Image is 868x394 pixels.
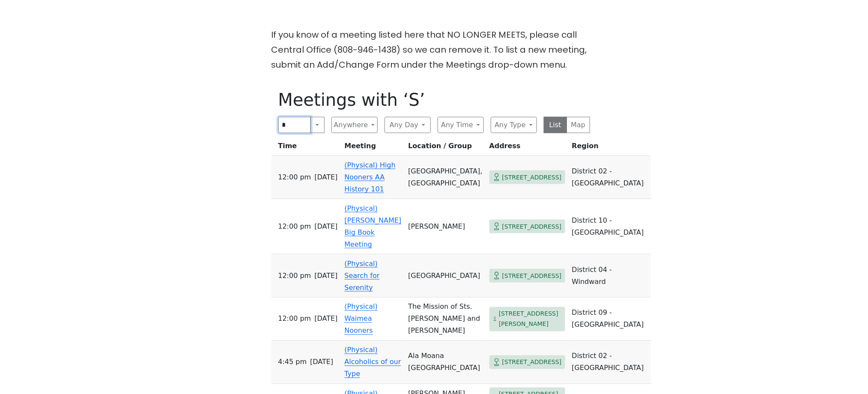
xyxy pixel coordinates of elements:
button: Search [310,117,324,133]
button: Any Time [438,117,484,133]
td: The Mission of Sts. [PERSON_NAME] and [PERSON_NAME] [405,298,486,341]
td: District 02 - [GEOGRAPHIC_DATA] [569,341,651,384]
button: Any Day [385,117,431,133]
span: 12:00 PM [278,171,311,183]
h1: Meetings with ‘S’ [278,90,590,110]
td: [PERSON_NAME] [405,199,486,254]
td: District 09 - [GEOGRAPHIC_DATA] [569,298,651,341]
a: (Physical) Search for Serenity [345,260,380,292]
span: 4:45 PM [278,356,307,368]
td: District 02 - [GEOGRAPHIC_DATA] [569,156,651,199]
span: [STREET_ADDRESS][PERSON_NAME] [499,309,562,330]
span: 12:00 PM [278,221,311,233]
a: (Physical) High Nooners AA History 101 [345,161,396,193]
button: Any Type [491,117,537,133]
td: District 10 - [GEOGRAPHIC_DATA] [569,199,651,254]
th: Time [271,140,341,156]
span: 12:00 PM [278,270,311,282]
th: Meeting [341,140,405,156]
span: [DATE] [314,171,337,183]
th: Region [569,140,651,156]
th: Location / Group [405,140,486,156]
td: [GEOGRAPHIC_DATA] [405,254,486,298]
a: (Physical) Alcoholics of our Type [345,346,401,378]
td: [GEOGRAPHIC_DATA], [GEOGRAPHIC_DATA] [405,156,486,199]
span: [DATE] [314,313,337,325]
td: District 04 - Windward [569,254,651,298]
input: Search [278,117,311,133]
span: [DATE] [314,270,337,282]
a: (Physical) [PERSON_NAME] Big Book Meeting [345,204,402,248]
p: If you know of a meeting listed here that NO LONGER MEETS, please call Central Office (808-946-14... [271,27,597,72]
span: [DATE] [314,221,337,233]
span: 12:00 PM [278,313,311,325]
a: (Physical) Waimea Nooners [345,303,378,335]
span: [STREET_ADDRESS] [502,357,562,368]
span: [DATE] [310,356,333,368]
button: Map [567,117,590,133]
span: [STREET_ADDRESS] [502,271,562,281]
th: Address [486,140,569,156]
button: Anywhere [331,117,378,133]
span: [STREET_ADDRESS] [502,172,562,183]
button: List [544,117,567,133]
span: [STREET_ADDRESS] [502,221,562,232]
td: Ala Moana [GEOGRAPHIC_DATA] [405,341,486,384]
